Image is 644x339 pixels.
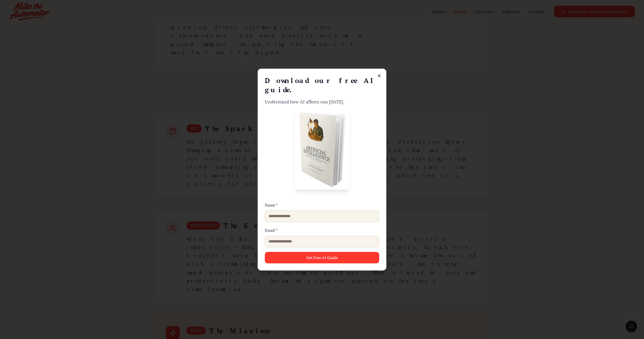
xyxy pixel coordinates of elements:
[265,98,379,105] p: Understand how AI affects you [DATE].
[265,202,278,207] label: Name *
[265,227,277,233] label: Email *
[294,110,350,190] img: Artificial Intelligence Guide Book Cover
[265,252,379,263] button: Get Free AI Guide
[265,76,379,94] h2: Download our free AI guide.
